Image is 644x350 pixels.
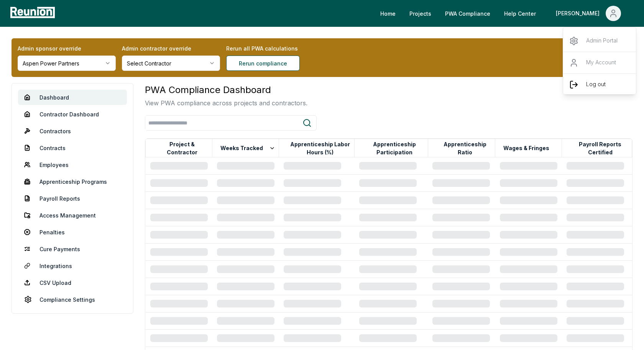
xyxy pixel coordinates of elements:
a: Apprenticeship Programs [18,174,127,189]
a: Projects [403,6,437,21]
a: CSV Upload [18,275,127,290]
button: Payroll Reports Certified [568,141,632,156]
label: Admin sponsor override [18,44,116,52]
nav: Main [374,6,636,21]
button: Apprenticeship Labor Hours (%) [286,141,354,156]
p: Log out [586,80,606,89]
button: Project & Contractor [152,141,212,156]
label: Rerun all PWA calculations [226,44,324,52]
a: Integrations [18,258,127,273]
a: Help Center [498,6,542,21]
a: Home [374,6,402,21]
a: Access Management [18,208,127,223]
div: [PERSON_NAME] [556,6,603,21]
a: Penalties [18,224,127,240]
a: Cure Payments [18,241,127,257]
a: Admin Portal [563,30,637,52]
button: Apprenticeship Ratio [435,141,495,156]
a: PWA Compliance [439,6,496,21]
button: [PERSON_NAME] [550,6,627,21]
label: Admin contractor override [122,44,220,52]
a: Contractors [18,123,127,139]
p: My Account [586,58,616,67]
a: Contracts [18,140,127,155]
button: Rerun compliance [226,56,300,71]
h3: PWA Compliance Dashboard [145,83,307,97]
a: Employees [18,157,127,172]
button: Wages & Fringes [502,141,551,156]
a: Payroll Reports [18,191,127,206]
button: Weeks Tracked [219,141,277,156]
a: Compliance Settings [18,292,127,307]
button: Apprenticeship Participation [361,141,427,156]
p: View PWA compliance across projects and contractors. [145,98,307,108]
a: Contractor Dashboard [18,106,127,122]
div: [PERSON_NAME] [563,30,637,98]
p: Admin Portal [586,36,618,46]
a: Dashboard [18,90,127,105]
